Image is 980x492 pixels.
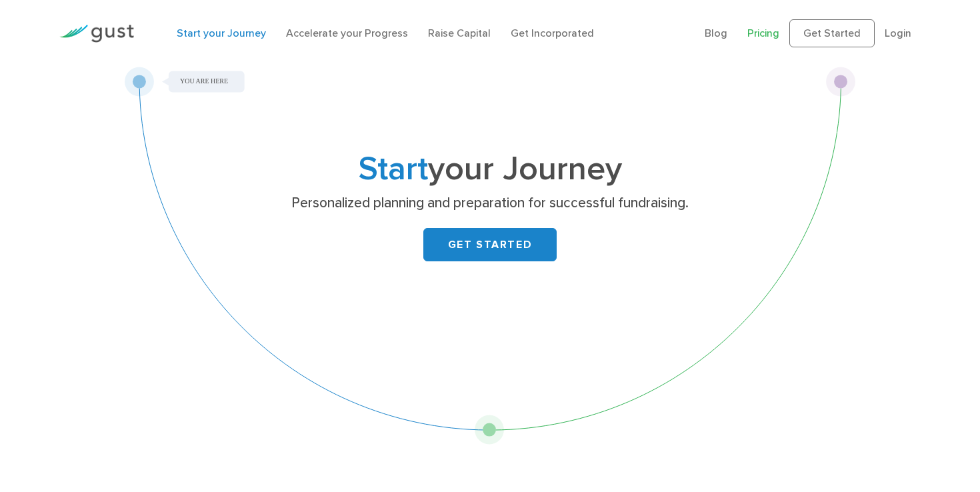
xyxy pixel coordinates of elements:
[885,27,911,39] a: Login
[177,27,266,39] a: Start your Journey
[789,19,875,47] a: Get Started
[359,149,428,189] span: Start
[423,228,557,261] a: GET STARTED
[232,194,749,213] p: Personalized planning and preparation for successful fundraising.
[428,27,491,39] a: Raise Capital
[286,27,408,39] a: Accelerate your Progress
[747,27,779,39] a: Pricing
[705,27,727,39] a: Blog
[59,25,134,43] img: Gust Logo
[511,27,594,39] a: Get Incorporated
[227,154,753,185] h1: your Journey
